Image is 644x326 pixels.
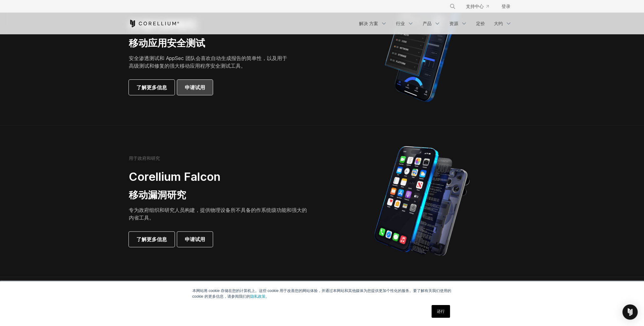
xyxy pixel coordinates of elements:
span: 了解更多信息 [136,235,167,243]
div: 打开对讲信使 [622,304,638,320]
font: 行业 [396,20,405,27]
h3: 移动漏洞研究 [129,189,307,201]
img: iPhone model separated into the mechanics used to build the physical device. [374,146,470,257]
a: 了解更多信息 [129,232,175,247]
span: 了解更多信息 [136,84,167,91]
p: 专为政府组织和研究人员构建，提供物理设备所不具备的作系统级功能和强大的内省工具。 [129,206,307,221]
a: 定价 [472,18,489,29]
a: 申请试用 [177,80,213,95]
font: 大约 [494,20,503,27]
span: 申请试用 [185,235,205,243]
font: 解决 方案 [359,20,378,27]
a: 隐私政策。 [250,294,269,299]
a: 登录 [496,1,516,12]
h2: Corellium Falcon [129,170,307,184]
font: 支持中心 [466,3,484,10]
div: 导航菜单 [442,1,516,12]
a: 还行 [432,305,450,318]
a: 了解更多信息 [129,80,175,95]
h6: 用于政府和研究 [129,155,160,161]
font: 资源 [449,20,458,27]
h3: 移动应用安全测试 [129,37,292,49]
span: 申请试用 [185,84,205,91]
button: 搜索 [447,1,458,12]
div: 导航菜单 [355,18,516,29]
a: 申请试用 [177,232,213,247]
p: 安全渗透测试和 AppSec 团队会喜欢自动生成报告的简单性，以及用于高级测试和修复的强大移动应用程序安全测试工具。 [129,54,292,70]
a: 科瑞利姆主页 [129,20,179,27]
p: 本网站将 cookie 存储在您的计算机上。这些 cookie 用于改善您的网站体验，并通过本网站和其他媒体为您提供更加个性化的服务。要了解有关我们使用的 cookie 的更多信息，请参阅我们的 [192,288,452,299]
font: 产品 [423,20,432,27]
